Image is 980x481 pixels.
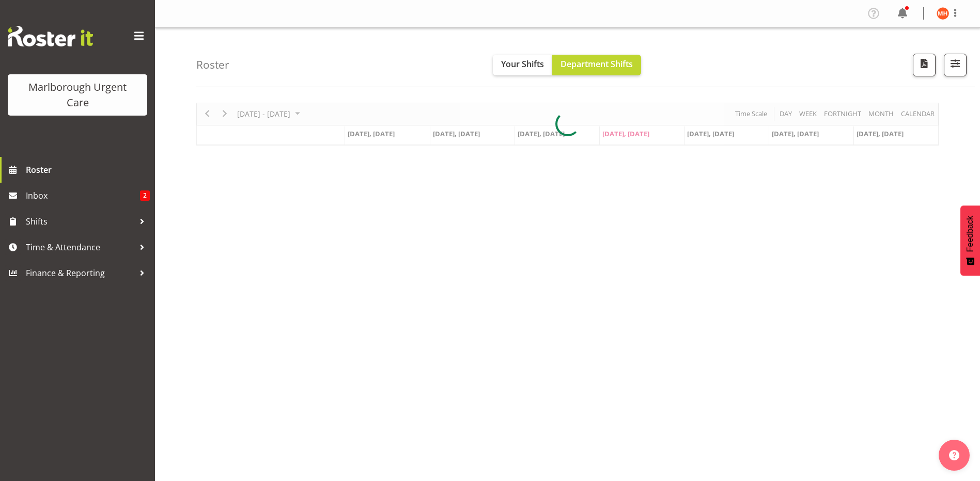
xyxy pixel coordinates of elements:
[501,58,544,70] span: Your Shifts
[26,239,134,255] span: Time & Attendance
[493,55,552,75] button: Your Shifts
[913,54,936,76] button: Download a PDF of the roster according to the set date range.
[966,216,975,252] span: Feedback
[949,450,959,460] img: help-xxl-2.png
[26,265,134,281] span: Finance & Reporting
[960,205,980,276] button: Feedback - Show survey
[552,55,641,75] button: Department Shifts
[26,162,150,178] span: Roster
[937,7,949,20] img: margret-hall11842.jpg
[561,58,633,70] span: Department Shifts
[196,59,229,71] h4: Roster
[944,54,967,76] button: Filter Shifts
[140,190,150,201] span: 2
[18,79,137,110] div: Marlborough Urgent Care
[8,26,93,46] img: Rosterit website logo
[26,188,140,203] span: Inbox
[26,214,134,229] span: Shifts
